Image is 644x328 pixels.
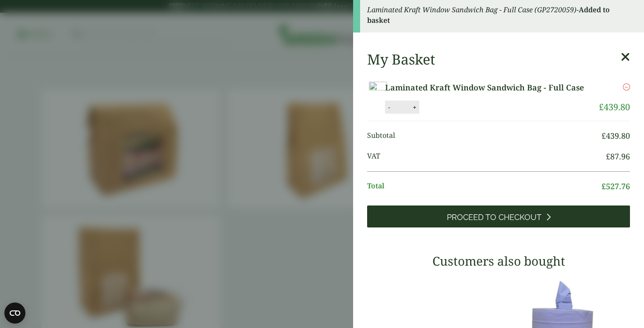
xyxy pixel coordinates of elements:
bdi: 439.80 [599,101,630,113]
a: Proceed to Checkout [367,205,630,227]
span: £ [599,101,604,113]
span: Proceed to Checkout [447,213,541,222]
span: £ [606,151,610,162]
bdi: 439.80 [602,130,630,141]
a: Remove this item [623,82,630,92]
bdi: 87.96 [606,151,630,162]
a: Laminated Kraft Window Sandwich Bag - Full Case [385,82,591,94]
em: Laminated Kraft Window Sandwich Bag - Full Case (GP2720059) [367,5,577,14]
h3: Customers also bought [367,254,630,269]
span: Total [367,180,602,192]
span: £ [602,130,606,141]
h2: My Basket [367,51,435,68]
span: Subtotal [367,130,602,142]
span: VAT [367,151,606,162]
span: £ [602,181,606,191]
button: Open CMP widget [4,303,25,324]
button: + [410,104,419,111]
bdi: 527.76 [602,181,630,191]
button: - [386,104,393,111]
